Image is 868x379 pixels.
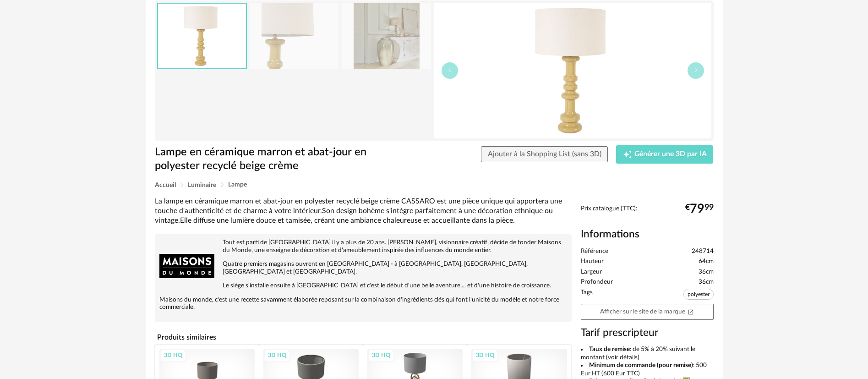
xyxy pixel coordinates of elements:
div: La lampe en céramique marron et abat-jour en polyester recyclé beige crème CASSARO est une pièce ... [155,197,572,226]
a: Afficher sur le site de la marqueOpen In New icon [581,304,714,320]
span: Générer une 3D par IA [634,151,707,158]
img: lampe-en-ceramique-marron-et-abat-jour-en-polyester-recycle-beige-creme-1000-4-8-248714_4.jpg [250,3,338,69]
p: Quatre premiers magasins ouvrent en [GEOGRAPHIC_DATA] - à [GEOGRAPHIC_DATA], [GEOGRAPHIC_DATA], [... [159,260,567,276]
h4: Produits similaires [155,330,572,344]
p: Maisons du monde, c'est une recette savamment élaborée reposant sur la combinaison d'ingrédients ... [159,296,567,312]
span: Creation icon [623,150,632,159]
span: Ajouter à la Shopping List (sans 3D) [488,150,601,158]
span: Tags [581,289,593,302]
h1: Lampe en céramique marron et abat-jour en polyester recyclé beige crème [155,145,382,173]
div: Breadcrumb [155,181,714,188]
b: Taux de remise [589,346,630,352]
div: 3D HQ [264,349,290,361]
li: : de 5% à 20% suivant le montant (voir détails) [581,346,714,362]
span: Lampe [228,181,247,188]
span: Open In New icon [688,308,694,314]
div: 3D HQ [472,349,498,361]
button: Creation icon Générer une 3D par IA [616,145,713,164]
li: : 500 Eur HT (600 Eur TTC) [581,362,714,378]
p: Tout est parti de [GEOGRAPHIC_DATA] il y a plus de 20 ans. [PERSON_NAME], visionnaire créatif, dé... [159,239,567,254]
img: brand logo [159,239,214,294]
span: 36cm [699,268,714,276]
div: € 99 [685,205,714,213]
img: lampe-en-ceramique-marron-et-abat-jour-en-polyester-recycle-beige-creme-1000-4-8-248714_6.jpg [342,3,431,69]
span: Hauteur [581,258,604,266]
span: Référence [581,247,608,256]
p: Le siège s'installe ensuite à [GEOGRAPHIC_DATA] et c'est le début d'une belle aventure.... et d'u... [159,282,567,290]
span: 79 [690,205,704,213]
button: Ajouter à la Shopping List (sans 3D) [481,146,608,163]
b: Minimum de commande (pour remise) [589,362,693,368]
h3: Tarif prescripteur [581,326,714,340]
span: Largeur [581,268,602,276]
span: 36cm [699,278,714,286]
img: lampe-en-ceramique-marron-et-abat-jour-en-polyester-recycle-beige-creme-1000-4-8-248714_3.jpg [434,3,711,138]
span: Profondeur [581,278,613,286]
span: 64cm [699,258,714,266]
div: 3D HQ [368,349,394,361]
span: Accueil [155,182,176,188]
img: lampe-en-ceramique-marron-et-abat-jour-en-polyester-recycle-beige-creme-1000-4-8-248714_3.jpg [158,4,246,68]
span: Luminaire [188,182,216,188]
div: Prix catalogue (TTC): [581,205,714,222]
span: 248714 [692,247,714,256]
h2: Informations [581,228,714,241]
span: polyester [683,289,714,300]
div: 3D HQ [160,349,186,361]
